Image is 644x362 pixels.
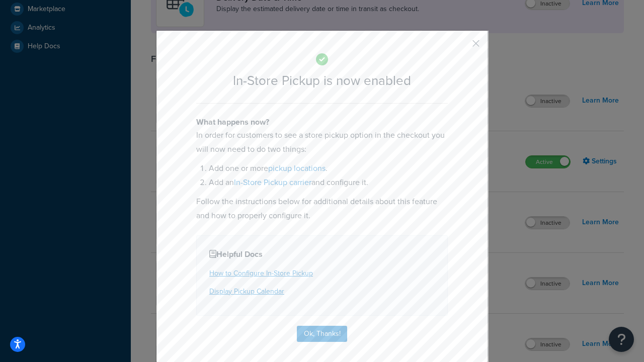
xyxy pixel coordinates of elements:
[234,176,311,188] a: In-Store Pickup carrier
[268,162,326,174] a: pickup locations
[209,161,448,175] li: Add one or more .
[297,326,347,342] button: Ok, Thanks!
[209,268,313,279] a: How to Configure In-Store Pickup
[196,195,448,223] p: Follow the instructions below for additional details about this feature and how to properly confi...
[196,73,448,88] h2: In-Store Pickup is now enabled
[209,286,284,297] a: Display Pickup Calendar
[209,175,448,190] li: Add an and configure it.
[196,116,448,128] h4: What happens now?
[196,128,448,156] p: In order for customers to see a store pickup option in the checkout you will now need to do two t...
[209,248,435,260] h4: Helpful Docs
